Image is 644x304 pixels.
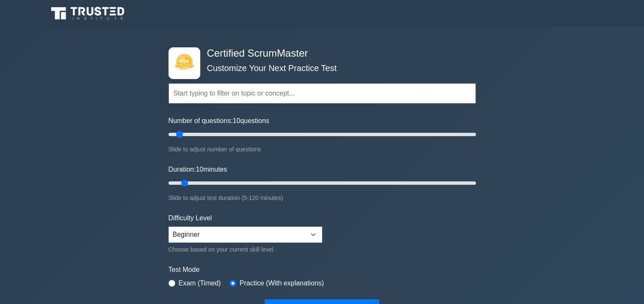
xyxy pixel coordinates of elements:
[240,278,324,288] label: Practice (With explanations)
[169,265,476,275] label: Test Mode
[169,116,269,126] label: Number of questions: questions
[169,164,227,175] label: Duration: minutes
[169,244,322,255] div: Choose based on your current skill level
[179,278,221,288] label: Exam (Timed)
[204,47,434,60] h4: Certified ScrumMaster
[169,213,212,223] label: Difficulty Level
[169,83,476,104] input: Start typing to filter on topic or concept...
[169,144,476,154] div: Slide to adjust number of questions
[169,193,476,203] div: Slide to adjust test duration (5-120 minutes)
[196,166,203,173] span: 10
[233,117,240,124] span: 10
